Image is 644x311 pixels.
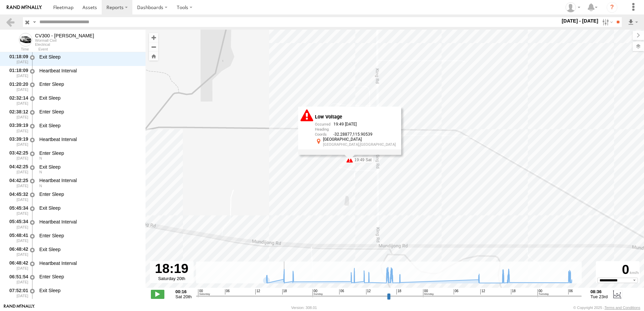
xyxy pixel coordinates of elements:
[538,289,549,297] span: 00
[423,289,433,297] span: 00
[5,204,29,216] div: 05:45:34 [DATE]
[590,289,608,294] strong: 08:36
[5,108,29,120] div: 02:38:12 [DATE]
[353,132,373,137] span: 115.90539
[39,150,139,156] div: Enter Sleep
[39,170,42,174] span: Heading: 1
[315,122,396,127] div: 19:49 [DATE]
[627,17,639,27] label: Export results as...
[339,289,344,295] span: 06
[32,17,37,27] label: Search Query
[5,245,29,258] div: 06:48:42 [DATE]
[5,218,29,230] div: 05:45:34 [DATE]
[149,51,158,61] button: Zoom Home
[39,233,139,239] div: Enter Sleep
[39,164,139,170] div: Exit Sleep
[39,109,139,115] div: Enter Sleep
[198,289,210,297] span: 00
[480,289,485,295] span: 12
[563,2,583,12] div: Sean Cosgriff
[39,246,139,252] div: Exit Sleep
[35,42,94,46] div: Electrical
[35,38,94,42] div: Wormall Civil
[282,289,287,295] span: 18
[560,17,600,25] label: [DATE] - [DATE]
[35,33,94,38] div: CV300 - Jayden LePage - View Asset History
[39,156,42,160] span: Heading: 1
[39,184,42,188] span: Heading: 1
[39,136,139,142] div: Heartbeat Interval
[568,289,573,295] span: 06
[597,262,639,278] div: 0
[350,157,374,163] label: 19:49 Sat
[313,289,323,297] span: 00
[315,114,396,120] div: Low Voltage
[149,42,158,51] button: Zoom out
[39,81,139,87] div: Enter Sleep
[5,286,29,299] div: 07:52:01 [DATE]
[39,287,139,293] div: Exit Sleep
[175,289,192,294] strong: 00:16
[5,67,29,79] div: 01:18:09 [DATE]
[39,95,139,101] div: Exit Sleep
[323,142,396,146] div: [GEOGRAPHIC_DATA],[GEOGRAPHIC_DATA]
[5,190,29,203] div: 04:45:32 [DATE]
[323,137,396,142] div: [GEOGRAPHIC_DATA]
[39,205,139,211] div: Exit Sleep
[366,289,371,295] span: 12
[175,294,192,299] span: Sat 20th Sep 2025
[5,177,29,189] div: 04:42:25 [DATE]
[291,306,317,310] div: Version: 308.01
[5,163,29,175] div: 04:42:25 [DATE]
[607,2,617,13] i: ?
[5,149,29,162] div: 03:42:25 [DATE]
[600,17,614,27] label: Search Filter Options
[149,33,158,42] button: Zoom in
[5,259,29,272] div: 06:48:42 [DATE]
[39,68,139,74] div: Heartbeat Interval
[5,94,29,106] div: 02:32:14 [DATE]
[7,5,42,10] img: rand-logo.svg
[590,294,608,299] span: Tue 23rd Sep 2025
[5,122,29,134] div: 03:39:19 [DATE]
[225,289,230,295] span: 06
[4,304,35,311] a: Visit our Website
[573,306,640,310] div: © Copyright 2025 -
[39,123,139,129] div: Exit Sleep
[5,17,15,27] a: Back to previous Page
[39,260,139,266] div: Heartbeat Interval
[39,219,139,225] div: Heartbeat Interval
[5,135,29,148] div: 03:39:19 [DATE]
[5,48,29,51] div: Time
[39,177,139,183] div: Heartbeat Interval
[39,274,139,280] div: Enter Sleep
[5,53,29,65] div: 01:18:09 [DATE]
[511,289,516,295] span: 18
[38,48,146,51] div: Event
[333,132,353,137] span: -32.28877
[605,306,640,310] a: Terms and Conditions
[255,289,260,295] span: 12
[151,290,164,299] label: Play/Stop
[396,289,401,295] span: 18
[5,80,29,93] div: 01:20:20 [DATE]
[39,54,139,60] div: Exit Sleep
[5,273,29,285] div: 06:51:54 [DATE]
[39,191,139,197] div: Enter Sleep
[454,289,458,295] span: 06
[5,232,29,244] div: 05:48:41 [DATE]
